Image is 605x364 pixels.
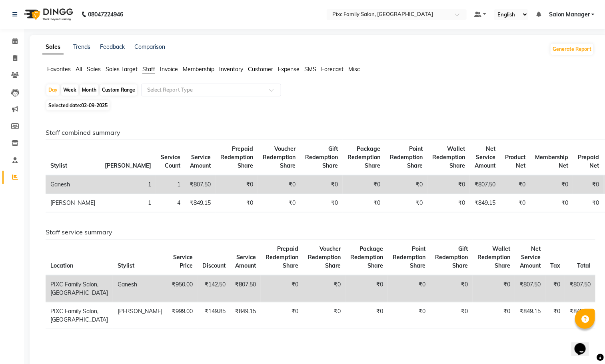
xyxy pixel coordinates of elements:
[308,245,341,269] span: Voucher Redemption Share
[300,194,343,212] td: ₹0
[565,302,595,329] td: ₹849.15
[20,3,75,26] img: logo
[87,66,101,73] span: Sales
[278,66,300,73] span: Expense
[348,66,360,73] span: Misc
[263,145,296,169] span: Voucher Redemption Share
[261,275,303,302] td: ₹0
[173,254,193,269] span: Service Price
[470,175,500,194] td: ₹807.50
[46,302,113,329] td: PIXC Family Salon, [GEOGRAPHIC_DATA]
[50,162,67,169] span: Stylist
[470,194,500,212] td: ₹849.15
[345,302,388,329] td: ₹0
[545,275,565,302] td: ₹0
[156,175,185,194] td: 1
[505,154,525,169] span: Product Net
[500,175,530,194] td: ₹0
[160,66,178,73] span: Invoice
[46,275,113,302] td: PIXC Family Salon, [GEOGRAPHIC_DATA]
[185,175,216,194] td: ₹807.50
[61,84,78,96] div: Week
[321,66,343,73] span: Forecast
[105,162,151,169] span: [PERSON_NAME]
[198,275,230,302] td: ₹142.50
[473,275,515,302] td: ₹0
[220,145,253,169] span: Prepaid Redemption Share
[42,40,64,54] a: Sales
[100,194,156,212] td: 1
[46,175,100,194] td: Ganesh
[134,43,165,50] a: Comparison
[258,175,300,194] td: ₹0
[88,3,123,26] b: 08047224946
[300,175,343,194] td: ₹0
[388,302,430,329] td: ₹0
[535,154,568,169] span: Membership Net
[530,175,573,194] td: ₹0
[230,275,261,302] td: ₹807.50
[565,275,595,302] td: ₹807.50
[390,145,423,169] span: Point Redemption Share
[577,262,591,269] span: Total
[515,302,545,329] td: ₹849.15
[388,275,430,302] td: ₹0
[343,194,385,212] td: ₹0
[106,66,138,73] span: Sales Target
[167,302,198,329] td: ₹999.00
[545,302,565,329] td: ₹0
[432,145,465,169] span: Wallet Redemption Share
[219,66,243,73] span: Inventory
[235,254,256,269] span: Service Amount
[350,245,383,269] span: Package Redemption Share
[161,154,180,169] span: Service Count
[435,245,468,269] span: Gift Redemption Share
[473,302,515,329] td: ₹0
[198,302,230,329] td: ₹149.85
[515,275,545,302] td: ₹807.50
[230,302,261,329] td: ₹849.15
[345,275,388,302] td: ₹0
[216,194,258,212] td: ₹0
[393,245,425,269] span: Point Redemption Share
[113,275,167,302] td: Ganesh
[216,175,258,194] td: ₹0
[167,275,198,302] td: ₹950.00
[347,145,380,169] span: Package Redemption Share
[118,262,134,269] span: Stylist
[385,194,427,212] td: ₹0
[427,175,470,194] td: ₹0
[46,84,60,96] div: Day
[80,84,98,96] div: Month
[248,66,273,73] span: Customer
[258,194,300,212] td: ₹0
[202,262,226,269] span: Discount
[100,84,137,96] div: Custom Range
[477,245,510,269] span: Wallet Redemption Share
[573,175,604,194] td: ₹0
[430,302,473,329] td: ₹0
[385,175,427,194] td: ₹0
[427,194,470,212] td: ₹0
[551,44,593,55] button: Generate Report
[303,275,345,302] td: ₹0
[185,194,216,212] td: ₹849.15
[520,245,541,269] span: Net Service Amount
[46,100,110,110] span: Selected date:
[46,194,100,212] td: [PERSON_NAME]
[81,102,108,108] span: 02-09-2025
[305,145,338,169] span: Gift Redemption Share
[76,66,82,73] span: All
[261,302,303,329] td: ₹0
[46,129,588,136] h6: Staff combined summary
[573,194,604,212] td: ₹0
[183,66,214,73] span: Membership
[430,275,473,302] td: ₹0
[571,332,597,356] iframe: chat widget
[475,145,495,169] span: Net Service Amount
[304,66,316,73] span: SMS
[47,66,71,73] span: Favorites
[156,194,185,212] td: 4
[549,10,590,19] span: Salon Manager
[343,175,385,194] td: ₹0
